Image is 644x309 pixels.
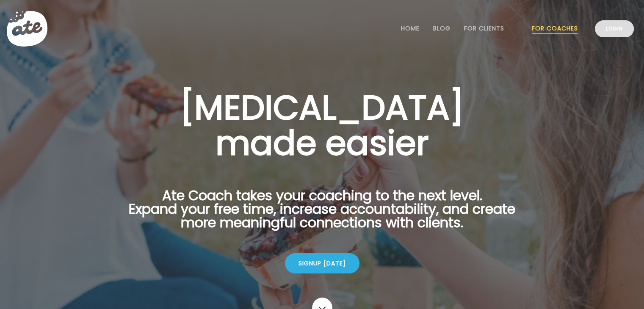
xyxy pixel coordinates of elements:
p: Ate Coach takes your coaching to the next level. Expand your free time, increase accountability, ... [116,189,529,240]
a: For Coaches [532,25,578,32]
h1: [MEDICAL_DATA] made easier [116,90,529,161]
div: Signup [DATE] [285,253,359,273]
a: Blog [433,25,451,32]
a: For Clients [464,25,504,32]
a: Home [401,25,420,32]
a: Login [595,20,634,37]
